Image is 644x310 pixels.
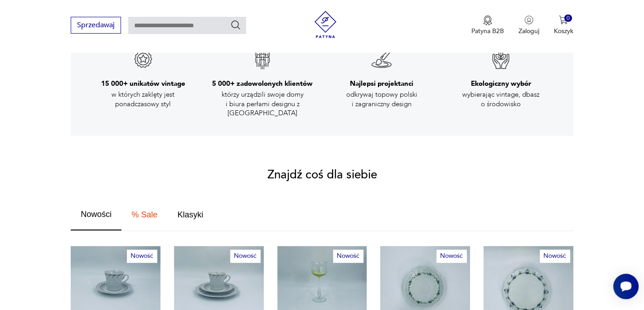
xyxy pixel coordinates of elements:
[312,11,339,38] img: Patyna - sklep z meblami i dekoracjami vintage
[471,15,504,35] button: Patyna B2B
[132,48,154,70] img: Znak gwarancji jakości
[564,15,572,22] div: 0
[471,15,504,35] a: Ikona medaluPatyna B2B
[371,48,392,70] img: Znak gwarancji jakości
[518,27,539,35] p: Zaloguj
[81,210,111,218] span: Nowości
[177,211,203,219] span: Klasyki
[613,274,639,299] iframe: Smartsupp widget button
[490,48,512,70] img: Znak gwarancji jakości
[71,23,121,29] a: Sprzedawaj
[101,79,185,88] h3: 15 000+ unikatów vintage
[212,79,313,88] h3: 5 000+ zadowolonych klientów
[471,79,531,88] h3: Ekologiczny wybór
[554,27,573,35] p: Koszyk
[332,90,431,108] p: odkrywaj topowy polski i zagraniczny design
[471,27,504,35] p: Patyna B2B
[252,48,273,70] img: Znak gwarancji jakości
[451,90,551,108] p: wybierając vintage, dbasz o środowisko
[483,15,492,25] img: Ikona medalu
[267,169,377,180] h2: Znajdź coś dla siebie
[230,20,241,30] button: Szukaj
[93,90,193,108] p: w których zaklęty jest ponadczasowy styl
[213,90,312,118] p: którzy urządzili swoje domy i biura perłami designu z [GEOGRAPHIC_DATA]
[524,15,533,25] img: Ikonka użytkownika
[131,211,157,219] span: % Sale
[71,17,121,34] button: Sprzedawaj
[559,15,568,25] img: Ikona koszyka
[518,15,539,35] button: Zaloguj
[350,79,413,88] h3: Najlepsi projektanci
[554,15,573,35] button: 0Koszyk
